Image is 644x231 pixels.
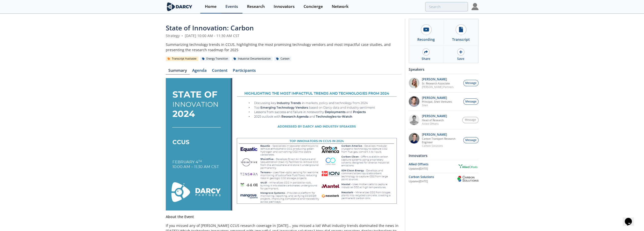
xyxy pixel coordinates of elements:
div: Network [332,5,349,9]
div: Innovators [274,5,295,9]
a: Recording [409,19,444,46]
div: Share [422,57,430,61]
div: Transcript [452,37,470,42]
div: Energy Transition [200,57,230,61]
img: Image [166,78,401,210]
span: • [181,33,184,38]
img: Allied Offsets [457,163,478,170]
span: State of Innovation: Carbon [166,23,254,32]
div: Summarizing technology trends in CCUS, highlighting the most promising technology vendors and mos... [166,42,401,52]
p: [PERSON_NAME] [422,133,460,136]
a: Summary [166,68,190,75]
div: Events [225,5,238,9]
a: Carbon Solutions Updated[DATE] Carbon Solutions [409,175,478,184]
p: [PERSON_NAME] Partners [422,85,454,89]
div: Strategy [DATE] 10:00 AM - 11:30 AM CST [166,33,401,38]
span: Message [465,81,476,85]
div: Home [205,5,217,9]
div: Updated [DATE] [409,180,457,184]
a: Allied Offsets Updated[DATE] Allied Offsets [409,162,478,171]
span: Message [465,118,476,122]
p: Allied Offsets [422,122,447,126]
div: Speakers [409,65,478,74]
a: Content [209,68,230,75]
div: Allied Offsets [409,162,457,167]
div: Transcript Available [166,57,199,61]
div: Recording [417,37,435,42]
button: Message [463,137,478,144]
img: logo-wide.svg [166,2,193,11]
iframe: chat widget [623,211,639,226]
a: Agenda [190,68,209,75]
img: 545030c9-a5f5-4579-ae92-cc4f7a79e783 [409,133,419,144]
button: Message [463,98,478,105]
div: Innovators [409,151,478,160]
div: Concierge [304,5,323,9]
button: Message [463,80,478,86]
input: Advanced Search [425,2,468,11]
span: Message [465,100,476,104]
div: Save [457,57,464,61]
img: 92a7bae6-ac76-4f4f-80f4-598944ae0613 [409,96,419,107]
img: EOESYBIOSXuxrtdP3AAN [409,114,419,125]
p: Head of Research [422,118,447,122]
strong: About the Event [166,214,194,219]
img: Profile [471,3,478,10]
div: Updated [DATE] [409,167,457,171]
p: Carbon Transport Research Engineer [422,137,460,144]
p: [PERSON_NAME] [422,78,454,81]
img: ZBAphc7tSUi3OznJS8NL [409,78,419,88]
div: Carbon [274,57,291,61]
a: Transcript [443,19,478,46]
p: [PERSON_NAME] [422,96,452,100]
p: Sr. Research Associate [422,82,454,85]
p: Shell [422,103,452,107]
span: Message [465,138,476,142]
p: Carbon Solutions [422,144,460,148]
div: Research [247,5,265,9]
img: Carbon Solutions [457,175,478,183]
button: Message [462,117,478,123]
div: Industrial Decarbonization [232,57,273,61]
p: Principal, Shell Ventures [422,100,452,103]
a: Participants [230,68,259,75]
p: [PERSON_NAME] [422,114,447,118]
div: Carbon Solutions [409,175,457,179]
